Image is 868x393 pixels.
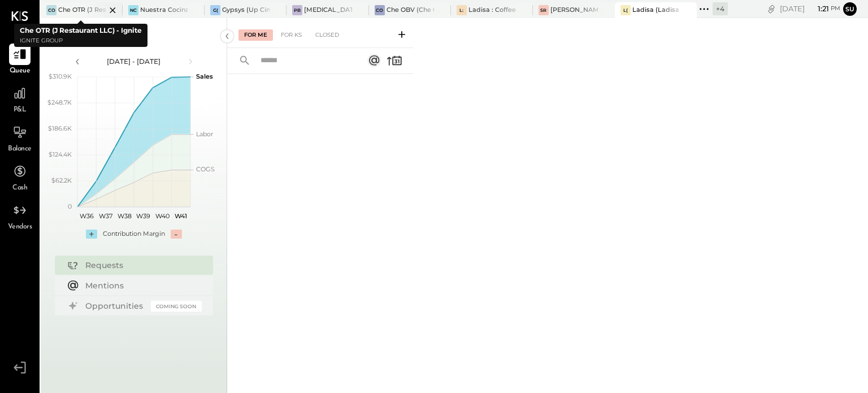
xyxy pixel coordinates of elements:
[210,5,220,15] div: G(
[196,72,213,80] text: Sales
[1,122,39,154] a: Balance
[387,6,434,15] div: Che OBV (Che OBV LLC) - Ignite
[468,6,516,15] div: Ladisa : Coffee at Lola's
[8,222,32,232] span: Vendors
[85,260,196,271] div: Requests
[304,6,351,15] div: [MEDICAL_DATA] (JSI LLC) - Ignite
[196,165,215,173] text: COGS
[620,5,631,15] div: L(
[99,212,112,220] text: W37
[46,5,57,15] div: CO
[12,183,27,193] span: Cash
[713,2,728,15] div: + 4
[171,230,182,239] div: -
[85,280,196,291] div: Mentions
[85,300,145,312] div: Opportunities
[175,212,187,220] text: W41
[140,6,188,15] div: Nuestra Cocina LLC - [GEOGRAPHIC_DATA]
[632,6,680,15] div: Ladisa (Ladisa Corp.) - Ignite
[780,3,840,14] div: [DATE]
[103,230,165,239] div: Contribution Margin
[48,124,72,132] text: $186.6K
[806,3,829,14] span: 1 : 21
[20,36,142,46] p: Ignite Group
[831,5,840,12] span: pm
[20,26,142,34] b: Che OTR (J Restaurant LLC) - Ignite
[843,2,857,16] button: su
[136,212,150,220] text: W39
[151,301,202,312] div: Coming Soon
[539,5,549,15] div: SR
[238,29,273,41] div: For Me
[80,212,94,220] text: W36
[310,29,345,41] div: Closed
[457,5,467,15] div: L:
[1,83,39,115] a: P&L
[86,57,182,66] div: [DATE] - [DATE]
[766,3,777,15] div: copy link
[550,6,598,15] div: [PERSON_NAME]' Rooftop - Ignite
[49,72,72,80] text: $310.9K
[8,144,32,154] span: Balance
[196,130,213,138] text: Labor
[1,200,39,232] a: Vendors
[47,98,72,106] text: $248.7K
[51,176,72,184] text: $62.2K
[292,5,302,15] div: PB
[1,44,39,76] a: Queue
[117,212,131,220] text: W38
[58,6,106,15] div: Che OTR (J Restaurant LLC) - Ignite
[49,150,72,158] text: $124.4K
[10,66,31,76] span: Queue
[222,6,270,15] div: Gypsys (Up Cincinnati LLC) - Ignite
[68,202,72,210] text: 0
[1,161,39,193] a: Cash
[155,212,169,220] text: W40
[14,105,27,115] span: P&L
[128,5,138,15] div: NC
[375,5,385,15] div: CO
[275,29,307,41] div: For KS
[86,230,97,239] div: +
